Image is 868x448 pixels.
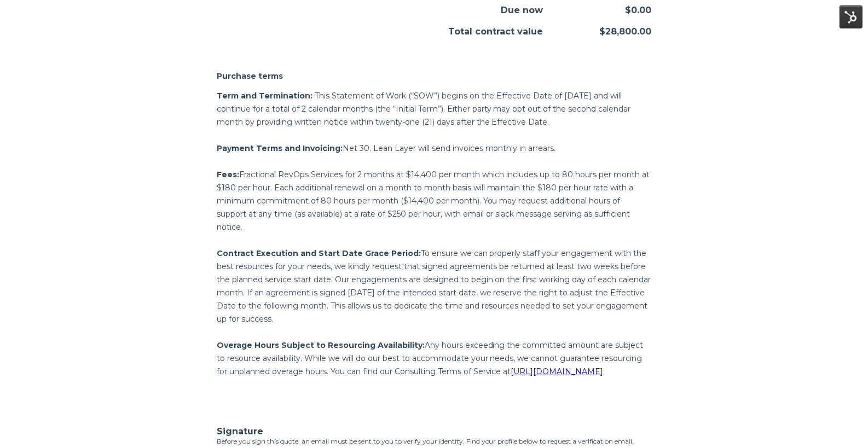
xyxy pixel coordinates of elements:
[840,5,863,28] img: HubSpot Tools Menu Toggle
[217,340,644,376] span: Any hours exceeding the committed amount are subject to resource availability. While we will do o...
[343,143,556,153] span: Net 30. Lean Layer will send invoices monthly in arrears.
[543,17,652,38] div: $28,800.00
[217,69,652,83] h2: Purchase terms
[217,170,650,232] span: Fractional RevOps Services for 2 months at $14,400 per month which includes up to 80 hours per mo...
[217,248,651,324] span: To ensure we can properly staff your engagement with the best resources for your needs, we kindly...
[511,366,604,376] a: [URL][DOMAIN_NAME]
[434,17,543,38] div: Total contract value
[217,426,652,437] h3: Signature
[217,248,421,258] span: Contract Execution and Start Date Grace Period:
[217,170,239,179] span: Fees:
[217,340,425,350] span: Overage Hours Subject to Resourcing Availability:
[217,89,652,129] p: This Statement of Work (“SOW”) begins on the Effective Date of [DATE] and will continue for a tot...
[217,91,313,101] span: Term and Termination:
[217,143,343,153] span: Payment Terms and Invoicing:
